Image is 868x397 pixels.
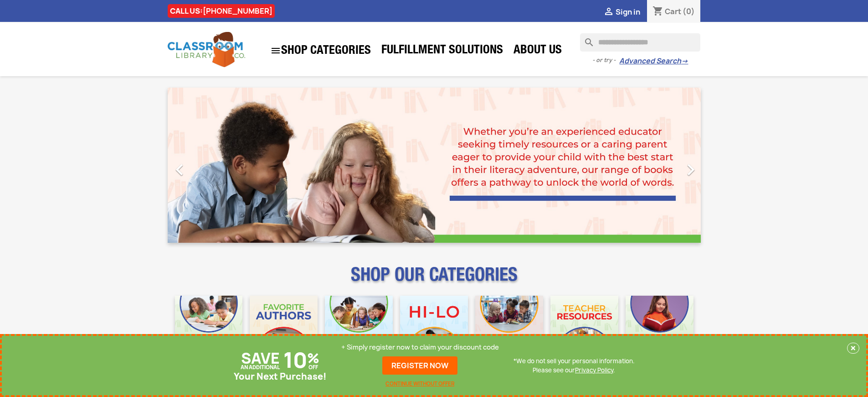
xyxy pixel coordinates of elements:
span: (0) [683,6,695,16]
a:  Sign in [603,7,640,17]
div: CALL US: [168,4,275,18]
span: Sign in [616,7,640,17]
a: [PHONE_NUMBER] [203,6,272,16]
img: CLC_Fiction_Nonfiction_Mobile.jpg [475,296,543,364]
p: SHOP OUR CATEGORIES [168,272,701,288]
img: CLC_Phonics_And_Decodables_Mobile.jpg [325,296,393,364]
a: Previous [168,88,248,243]
img: CLC_HiLo_Mobile.jpg [400,296,468,364]
input: Search [580,33,700,52]
span: → [681,57,688,66]
i:  [603,7,614,18]
a: Advanced Search→ [619,57,688,66]
i:  [270,45,281,56]
span: Cart [665,6,681,16]
a: Next [621,88,701,243]
a: About Us [509,42,566,60]
a: SHOP CATEGORIES [266,41,375,61]
i:  [168,158,191,181]
img: CLC_Teacher_Resources_Mobile.jpg [550,296,618,364]
img: Classroom Library Company [168,32,245,67]
img: CLC_Bulk_Mobile.jpg [175,296,243,364]
a: Fulfillment Solutions [377,42,508,60]
i: shopping_cart [652,6,663,17]
img: CLC_Favorite_Authors_Mobile.jpg [250,296,318,364]
img: CLC_Dyslexia_Mobile.jpg [626,296,693,364]
ul: Carousel container [168,88,701,243]
i: search [580,33,591,44]
i:  [679,158,702,181]
span: - or try - [592,56,619,65]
